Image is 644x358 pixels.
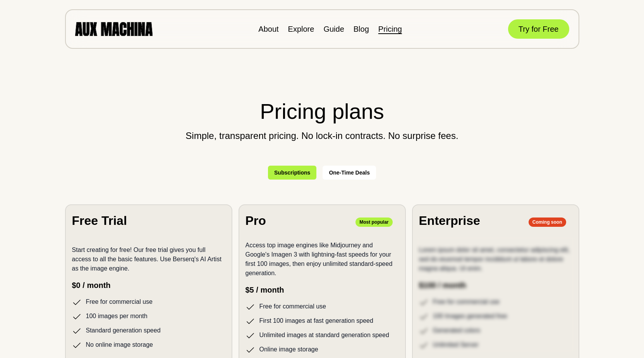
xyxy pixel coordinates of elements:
[529,218,566,227] p: Coming soon
[323,166,376,180] button: One-Time Deals
[246,241,399,278] p: Access top image engines like Midjourney and Google's Imagen 3 with lightning-fast speeds for you...
[72,312,225,321] li: 100 images per month
[355,218,392,227] p: Most popular
[354,25,369,33] a: Blog
[72,340,225,350] li: No online image storage
[72,326,225,336] li: Standard generation speed
[246,211,266,230] h2: Pro
[419,211,480,230] h2: Enterprise
[508,19,569,39] button: Try for Free
[258,25,278,33] a: About
[65,95,579,128] h2: Pricing plans
[288,25,314,33] a: Explore
[268,166,316,180] button: Subscriptions
[72,211,127,230] h2: Free Trial
[65,131,579,141] p: Simple, transparent pricing. No lock-in contracts. No surprise fees.
[323,25,344,33] a: Guide
[75,22,153,36] img: AUX MACHINA
[246,284,399,296] p: $5 / month
[246,302,399,312] li: Free for commercial use
[246,345,399,355] li: Online image storage
[72,279,225,291] p: $0 / month
[72,245,225,273] p: Start creating for free! Our free trial gives you full access to all the basic features. Use Bers...
[378,25,402,33] a: Pricing
[72,297,225,307] li: Free for commercial use
[246,331,399,340] li: Unlimited images at standard generation speed
[246,316,399,326] li: First 100 images at fast generation speed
